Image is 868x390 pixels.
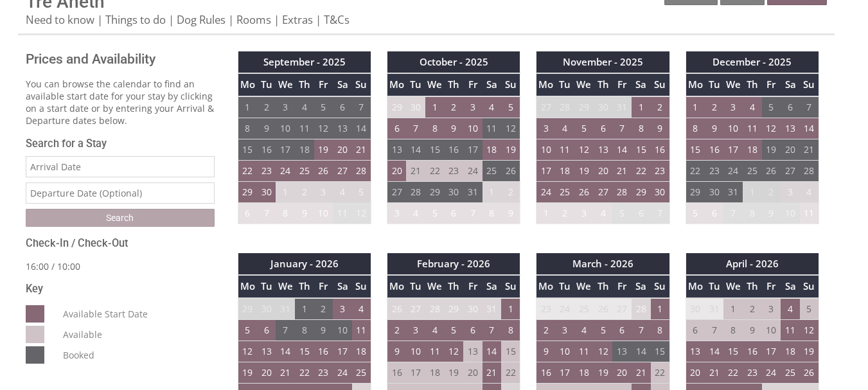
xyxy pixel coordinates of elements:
td: 29 [686,181,705,202]
th: December - 2025 [686,51,819,73]
td: 21 [406,160,425,181]
th: Th [594,275,613,297]
td: 3 [387,202,407,224]
th: Sa [483,73,502,96]
th: Sa [333,275,352,297]
td: 7 [276,319,295,341]
td: 20 [387,160,407,181]
td: 11 [483,118,502,139]
td: 5 [238,319,257,341]
th: Mo [238,73,257,96]
td: 6 [238,202,257,224]
td: 31 [483,298,502,320]
td: 5 [762,96,781,118]
td: 22 [425,160,445,181]
td: 29 [574,96,594,118]
td: 1 [686,96,705,118]
h3: Search for a Stay [26,137,215,150]
td: 24 [276,160,295,181]
td: 8 [632,118,651,139]
td: 26 [762,160,781,181]
td: 29 [238,298,257,320]
td: 27 [781,160,800,181]
td: 30 [257,181,276,202]
td: 7 [800,96,819,118]
th: We [723,73,743,96]
td: 21 [352,139,371,160]
th: Th [743,73,762,96]
td: 30 [406,96,425,118]
h2: Prices and Availability [26,51,215,67]
td: 17 [723,139,743,160]
th: Mo [536,73,556,96]
td: 12 [352,202,371,224]
td: 9 [501,202,520,224]
td: 26 [501,160,520,181]
th: September - 2025 [238,51,371,73]
h3: Check-In / Check-Out [26,237,215,249]
td: 11 [800,202,819,224]
td: 28 [632,298,651,320]
td: 8 [501,319,520,341]
td: 6 [632,202,651,224]
td: 28 [352,160,371,181]
td: 4 [781,298,800,320]
td: 14 [352,118,371,139]
th: Mo [238,275,257,297]
td: 17 [276,139,295,160]
td: 27 [406,298,425,320]
th: Tu [257,275,276,297]
td: 1 [483,181,502,202]
td: 23 [705,160,724,181]
th: Su [352,73,371,96]
td: 27 [612,298,632,320]
td: 14 [800,118,819,139]
th: We [276,73,295,96]
th: Mo [536,275,556,297]
td: 25 [555,181,574,202]
td: 9 [762,202,781,224]
td: 25 [743,160,762,181]
th: Tu [705,275,724,297]
th: We [425,275,445,297]
td: 27 [536,96,556,118]
th: Su [800,73,819,96]
td: 18 [555,160,574,181]
th: Th [444,275,463,297]
h3: Key [26,283,215,295]
td: 3 [314,181,333,202]
td: 3 [463,96,483,118]
td: 28 [425,298,445,320]
td: 4 [483,96,502,118]
th: Th [295,73,314,96]
td: 7 [483,319,502,341]
td: 7 [406,118,425,139]
td: 30 [651,181,670,202]
th: Fr [612,73,632,96]
td: 15 [686,139,705,160]
th: Tu [406,73,425,96]
td: 5 [444,319,463,341]
td: 18 [483,139,502,160]
td: 1 [632,96,651,118]
td: 1 [295,298,314,320]
input: Arrival Date [26,156,215,177]
td: 29 [238,181,257,202]
td: 6 [594,118,613,139]
td: 2 [314,298,333,320]
td: 5 [686,202,705,224]
td: 4 [333,181,352,202]
td: 10 [463,118,483,139]
td: 3 [762,298,781,320]
th: Mo [387,275,407,297]
td: 30 [705,181,724,202]
td: 4 [425,319,445,341]
td: 14 [406,139,425,160]
td: 20 [594,160,613,181]
th: Fr [314,73,333,96]
td: 27 [333,160,352,181]
th: Su [651,73,670,96]
th: We [574,275,594,297]
td: 5 [612,202,632,224]
td: 22 [238,160,257,181]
